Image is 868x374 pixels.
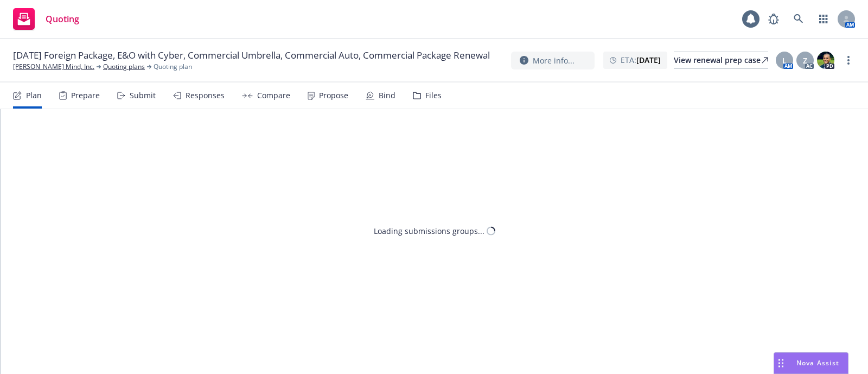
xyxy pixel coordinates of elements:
div: Responses [186,91,225,100]
span: Z [803,55,807,66]
span: More info... [533,55,575,66]
span: [DATE] Foreign Package, E&O with Cyber, Commercial Umbrella, Commercial Auto, Commercial Package ... [13,49,490,62]
button: Nova Assist [774,352,848,374]
div: Compare [257,91,290,100]
span: ETA : [621,54,661,66]
div: Plan [26,91,42,100]
a: Switch app [813,8,834,30]
div: Files [425,91,442,100]
span: Nova Assist [796,358,839,367]
span: Quoting plan [154,62,192,72]
a: Search [788,8,809,30]
a: View renewal prep case [674,52,768,69]
a: more [842,54,855,67]
span: Quoting [46,15,79,23]
a: Quoting [9,4,84,34]
div: Propose [319,91,348,100]
strong: [DATE] [636,55,661,65]
button: More info... [511,52,595,69]
a: Quoting plans [103,62,145,72]
div: Submit [130,91,156,100]
div: Prepare [71,91,100,100]
div: Loading submissions groups... [374,225,484,237]
img: photo [817,52,834,69]
div: Drag to move [774,353,788,373]
div: Bind [379,91,395,100]
span: L [782,55,787,66]
a: [PERSON_NAME] Mind, Inc. [13,62,94,72]
a: Report a Bug [763,8,784,30]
